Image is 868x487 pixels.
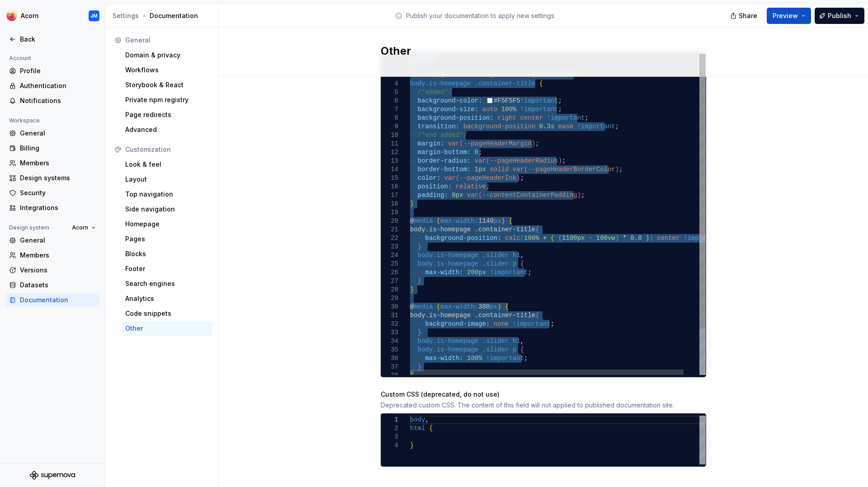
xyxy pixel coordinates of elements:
[520,337,524,345] span: ,
[425,234,501,242] span: background-position:
[381,148,398,157] div: 12
[5,233,99,248] a: General
[482,260,509,267] span: .slider
[463,123,535,130] span: background-position
[657,234,679,242] span: center
[125,190,209,199] div: Top navigation
[417,337,478,345] span: body.is-homepage
[20,96,96,105] div: Notifications
[125,125,209,134] div: Advanced
[125,234,209,243] div: Pages
[425,416,429,423] span: ,
[5,186,99,200] a: Security
[410,442,414,449] span: }
[425,355,463,362] span: max-width:
[381,320,398,328] div: 32
[474,149,478,156] span: 0
[455,174,459,182] span: (
[122,157,212,172] a: Look & feel
[547,114,585,122] span: !important
[125,324,209,333] div: Other
[381,217,398,225] div: 20
[417,260,478,267] span: body.is-homepage
[5,115,43,126] div: Workspace
[474,166,486,173] span: 1px
[5,64,99,78] a: Profile
[558,234,561,242] span: (
[5,201,99,215] a: Integrations
[125,309,209,318] div: Code snippets
[417,243,421,250] span: }
[486,355,524,362] span: !important
[459,140,463,147] span: (
[524,234,539,242] span: 100%
[125,175,209,184] div: Layout
[410,200,414,207] span: }
[417,363,421,370] span: }
[440,217,478,225] span: max-width:
[535,312,539,319] span: {
[122,276,212,291] a: Search engines
[425,320,490,328] span: background-image:
[381,441,398,450] div: 4
[440,303,478,310] span: max-width:
[417,252,478,259] span: body.is-homepage
[381,277,398,286] div: 27
[474,80,535,87] span: .container-title
[122,122,212,137] a: Advanced
[467,355,482,362] span: 100%
[381,416,398,424] div: 1
[417,97,482,104] span: background-color:
[381,105,398,114] div: 7
[381,294,398,303] div: 29
[122,93,212,107] a: Private npm registry
[125,145,209,154] div: Customization
[20,251,96,260] div: Members
[381,234,398,243] div: 22
[493,97,520,104] span: #F5F5F5
[5,263,99,277] a: Versions
[122,217,212,231] a: Homepage
[381,88,398,97] div: 5
[5,222,53,233] div: Design system
[113,11,214,20] div: Documentation
[381,140,398,148] div: 11
[30,471,75,480] svg: Supernova Logo
[125,279,209,288] div: Search engines
[478,192,482,199] span: (
[20,266,96,275] div: Versions
[125,66,209,75] div: Workflows
[410,312,535,319] span: body.is-homepage .container-title
[381,354,398,363] div: 36
[20,129,96,138] div: General
[381,424,398,433] div: 2
[516,174,520,182] span: )
[5,293,99,307] a: Documentation
[482,346,509,353] span: .slider
[381,401,706,410] div: Deprecated custom CSS. The content of this field will not applied to published documentation site.
[581,192,585,199] span: ;
[444,174,455,182] span: var
[436,217,440,225] span: (
[5,248,99,262] a: Members
[20,35,96,44] div: Back
[490,166,509,173] span: solid
[512,346,516,353] span: p
[505,234,520,242] span: calc
[452,192,463,199] span: 0px
[381,243,398,251] div: 23
[524,355,528,362] span: ;
[414,303,433,310] span: media
[490,269,528,276] span: !important
[535,140,539,147] span: ;
[429,425,433,432] span: {
[90,12,98,19] div: JM
[20,159,96,168] div: Members
[417,329,421,336] span: }
[501,106,516,113] span: 100%
[410,217,414,225] span: @
[5,278,99,292] a: Datasets
[520,234,524,242] span: (
[410,303,414,310] span: @
[406,11,556,20] p: Publish your documentation to apply new settings.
